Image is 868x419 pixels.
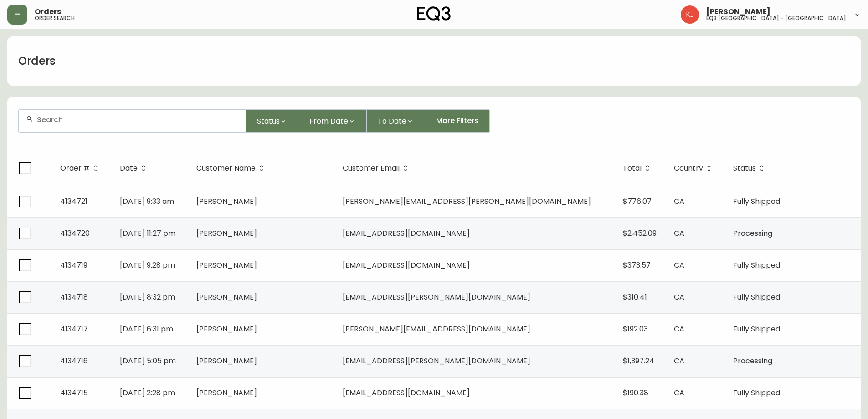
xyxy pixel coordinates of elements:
span: $1,397.24 [623,356,654,366]
span: CA [674,196,684,207]
span: 4134716 [60,356,88,366]
span: Fully Shipped [733,196,780,207]
span: More Filters [436,116,478,126]
span: CA [674,228,684,238]
span: CA [674,292,684,302]
span: CA [674,356,684,366]
span: [PERSON_NAME] [706,8,770,16]
span: Fully Shipped [733,260,780,270]
span: $373.57 [623,260,651,270]
h5: eq3 [GEOGRAPHIC_DATA] - [GEOGRAPHIC_DATA] [706,16,846,21]
button: To Date [367,109,425,133]
span: Status [733,164,768,172]
span: Country [674,166,703,171]
span: [PERSON_NAME] [196,388,257,398]
span: $776.07 [623,196,652,207]
span: [PERSON_NAME] [196,356,257,366]
span: $2,452.09 [623,228,657,238]
span: Fully Shipped [733,292,780,302]
span: [DATE] 6:31 pm [120,324,173,334]
span: CA [674,260,684,270]
input: Search [37,115,238,124]
span: Processing [733,228,772,238]
span: Date [120,164,149,172]
button: From Date [298,109,367,133]
h5: order search [35,16,75,21]
span: Total [623,166,642,171]
span: [PERSON_NAME] [196,228,257,238]
span: [PERSON_NAME] [196,196,257,207]
span: Customer Name [196,164,267,172]
span: Order # [60,166,90,171]
span: Total [623,164,653,172]
span: CA [674,324,684,334]
img: logo [417,6,451,21]
span: [DATE] 9:28 pm [120,260,175,270]
button: More Filters [425,109,490,133]
span: Order # [60,164,102,172]
span: Fully Shipped [733,388,780,398]
h1: Orders [18,53,56,69]
span: [PERSON_NAME] [196,292,257,302]
span: [PERSON_NAME] [196,324,257,334]
img: 24a625d34e264d2520941288c4a55f8e [681,5,699,24]
span: Fully Shipped [733,324,780,334]
span: Customer Name [196,166,256,171]
span: $310.41 [623,292,647,302]
span: [DATE] 2:28 pm [120,388,175,398]
span: Status [257,115,280,127]
span: 4134719 [60,260,87,270]
span: $190.38 [623,388,648,398]
span: [DATE] 11:27 pm [120,228,175,238]
span: 4134721 [60,196,87,207]
span: Customer Email [343,166,400,171]
span: 4134715 [60,388,88,398]
span: [EMAIL_ADDRESS][DOMAIN_NAME] [343,260,470,270]
button: Status [246,109,298,133]
span: [DATE] 5:05 pm [120,356,176,366]
span: Country [674,164,715,172]
span: Date [120,166,138,171]
span: Customer Email [343,164,411,172]
span: Status [733,166,756,171]
span: [PERSON_NAME][EMAIL_ADDRESS][PERSON_NAME][DOMAIN_NAME] [343,196,591,207]
span: [EMAIL_ADDRESS][DOMAIN_NAME] [343,388,470,398]
span: [EMAIL_ADDRESS][PERSON_NAME][DOMAIN_NAME] [343,356,530,366]
span: To Date [378,115,406,127]
span: CA [674,388,684,398]
span: [DATE] 8:32 pm [120,292,175,302]
span: 4134717 [60,324,88,334]
span: From Date [309,115,348,127]
span: 4134720 [60,228,90,238]
span: Processing [733,356,772,366]
span: [DATE] 9:33 am [120,196,174,207]
span: $192.03 [623,324,648,334]
span: [EMAIL_ADDRESS][PERSON_NAME][DOMAIN_NAME] [343,292,530,302]
span: [PERSON_NAME] [196,260,257,270]
span: 4134718 [60,292,88,302]
span: [EMAIL_ADDRESS][DOMAIN_NAME] [343,228,470,238]
span: Orders [35,8,61,16]
span: [PERSON_NAME][EMAIL_ADDRESS][DOMAIN_NAME] [343,324,530,334]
